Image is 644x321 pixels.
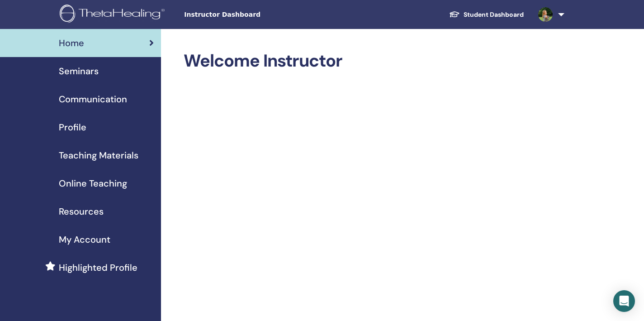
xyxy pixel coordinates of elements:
span: Home [59,36,84,50]
img: logo.png [60,5,168,25]
span: Instructor Dashboard [184,10,320,19]
a: Student Dashboard [442,6,531,23]
div: Open Intercom Messenger [613,290,635,312]
span: Teaching Materials [59,149,138,162]
span: Online Teaching [59,177,127,190]
img: default.jpg [538,7,553,22]
span: Profile [59,120,86,134]
span: Seminars [59,64,99,78]
span: Highlighted Profile [59,261,137,274]
span: My Account [59,233,110,246]
span: Resources [59,205,104,218]
h2: Welcome Instructor [184,51,563,72]
span: Communication [59,92,127,106]
img: graduation-cap-white.svg [449,10,460,18]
